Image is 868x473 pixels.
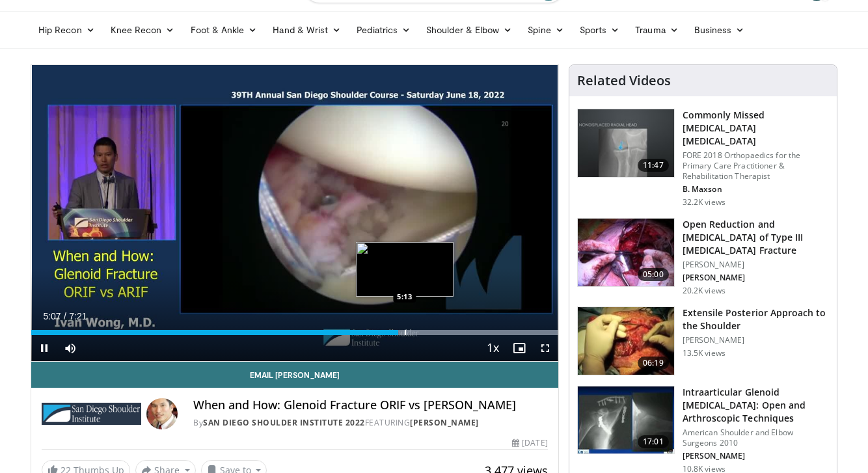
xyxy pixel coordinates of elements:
[577,218,829,296] a: 05:00 Open Reduction and [MEDICAL_DATA] of Type III [MEDICAL_DATA] Fracture [PERSON_NAME] [PERSON...
[69,311,87,321] span: 7:21
[193,417,547,429] div: By FEATURING
[683,260,829,270] p: [PERSON_NAME]
[638,159,669,172] span: 11:47
[683,184,829,195] p: B. Maxson
[683,286,726,296] p: 20.2K views
[638,435,669,448] span: 17:01
[683,335,829,345] p: [PERSON_NAME]
[683,306,829,332] h3: Extensile Posterior Approach to the Shoulder
[418,17,520,43] a: Shoulder & Elbow
[480,335,506,361] button: Playback Rate
[578,109,674,177] img: b2c65235-e098-4cd2-ab0f-914df5e3e270.150x105_q85_crop-smart_upscale.jpg
[506,335,532,361] button: Enable picture-in-picture mode
[31,65,558,362] video-js: Video Player
[572,17,628,43] a: Sports
[512,437,547,449] div: [DATE]
[683,109,829,148] h3: Commonly Missed [MEDICAL_DATA] [MEDICAL_DATA]
[683,218,829,257] h3: Open Reduction and [MEDICAL_DATA] of Type III [MEDICAL_DATA] Fracture
[43,311,61,321] span: 5:07
[578,386,674,454] img: will2_1.png.150x105_q85_crop-smart_upscale.jpg
[64,311,66,321] span: /
[31,362,558,388] a: Email [PERSON_NAME]
[577,73,671,88] h4: Related Videos
[349,17,418,43] a: Pediatrics
[193,398,547,412] h4: When and How: Glenoid Fracture ORIF vs [PERSON_NAME]
[638,357,669,370] span: 06:19
[356,242,454,297] img: image.jpeg
[183,17,265,43] a: Foot & Ankle
[683,150,829,182] p: FORE 2018 Orthopaedics for the Primary Care Practitioner & Rehabilitation Therapist
[57,335,83,361] button: Mute
[578,219,674,286] img: 8a72b65a-0f28-431e-bcaf-e516ebdea2b0.150x105_q85_crop-smart_upscale.jpg
[31,330,558,335] div: Progress Bar
[627,17,686,43] a: Trauma
[683,427,829,448] p: American Shoulder and Elbow Surgeons 2010
[146,398,178,429] img: Avatar
[42,398,141,429] img: San Diego Shoulder Institute 2022
[203,417,365,428] a: San Diego Shoulder Institute 2022
[410,417,479,428] a: [PERSON_NAME]
[532,335,558,361] button: Fullscreen
[683,273,829,283] p: [PERSON_NAME]
[638,268,669,281] span: 05:00
[683,348,726,358] p: 13.5K views
[577,109,829,208] a: 11:47 Commonly Missed [MEDICAL_DATA] [MEDICAL_DATA] FORE 2018 Orthopaedics for the Primary Care P...
[683,197,726,208] p: 32.2K views
[578,307,674,375] img: 62ee2ea4-b2af-4bbb-a20f-cc4cb1de2535.150x105_q85_crop-smart_upscale.jpg
[103,17,183,43] a: Knee Recon
[31,335,57,361] button: Pause
[683,451,829,461] p: [PERSON_NAME]
[683,386,829,425] h3: Intraarticular Glenoid [MEDICAL_DATA]: Open and Arthroscopic Techniques
[520,17,571,43] a: Spine
[31,17,103,43] a: Hip Recon
[577,306,829,375] a: 06:19 Extensile Posterior Approach to the Shoulder [PERSON_NAME] 13.5K views
[686,17,753,43] a: Business
[265,17,349,43] a: Hand & Wrist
